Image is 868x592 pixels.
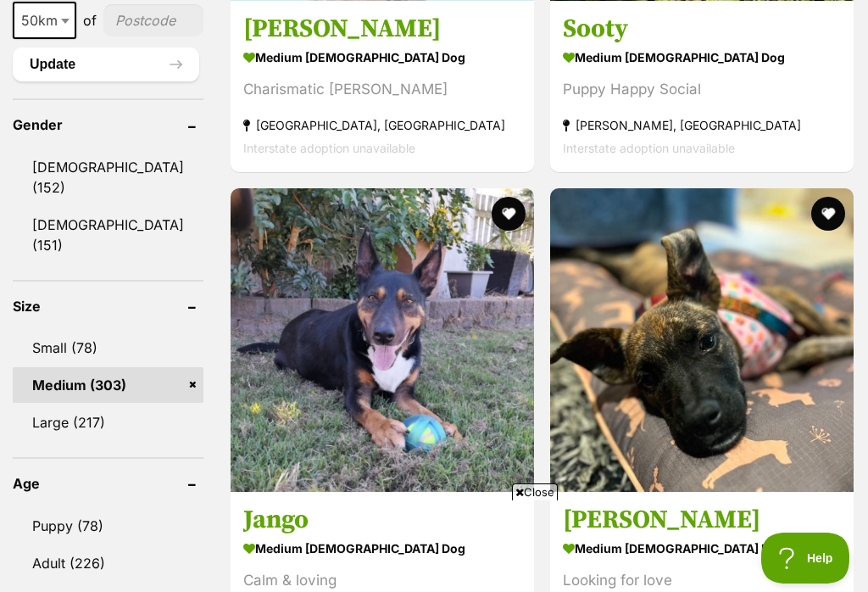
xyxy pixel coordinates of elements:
span: 50km [13,2,76,39]
span: Interstate adoption unavailable [243,141,415,155]
h3: Sooty [563,13,841,45]
span: Close [512,483,558,500]
div: Puppy Happy Social [563,78,841,101]
a: Puppy (78) [13,508,203,544]
img: Jango - Australian Kelpie Dog [231,188,534,492]
iframe: Advertisement [125,507,743,584]
a: Adult (226) [13,545,203,581]
a: [DEMOGRAPHIC_DATA] (151) [13,207,203,263]
strong: [GEOGRAPHIC_DATA], [GEOGRAPHIC_DATA] [243,114,521,137]
span: of [83,10,97,31]
button: Update [13,47,199,81]
button: favourite [492,197,526,231]
strong: medium [DEMOGRAPHIC_DATA] Dog [563,45,841,70]
img: Stella - Rhodesian Ridgeback Dog [550,188,854,492]
header: Size [13,299,203,314]
span: 50km [14,8,75,32]
div: Charismatic [PERSON_NAME] [243,78,521,101]
h3: [PERSON_NAME] [243,13,521,45]
strong: medium [DEMOGRAPHIC_DATA] Dog [243,45,521,70]
header: Gender [13,117,203,132]
a: Small (78) [13,330,203,366]
a: Large (217) [13,405,203,440]
span: Interstate adoption unavailable [563,141,735,155]
iframe: Help Scout Beacon - Open [761,533,851,584]
a: [DEMOGRAPHIC_DATA] (152) [13,149,203,205]
input: postcode [103,4,203,36]
a: Medium (303) [13,367,203,403]
header: Age [13,476,203,491]
button: favourite [811,197,845,231]
strong: [PERSON_NAME], [GEOGRAPHIC_DATA] [563,114,841,137]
